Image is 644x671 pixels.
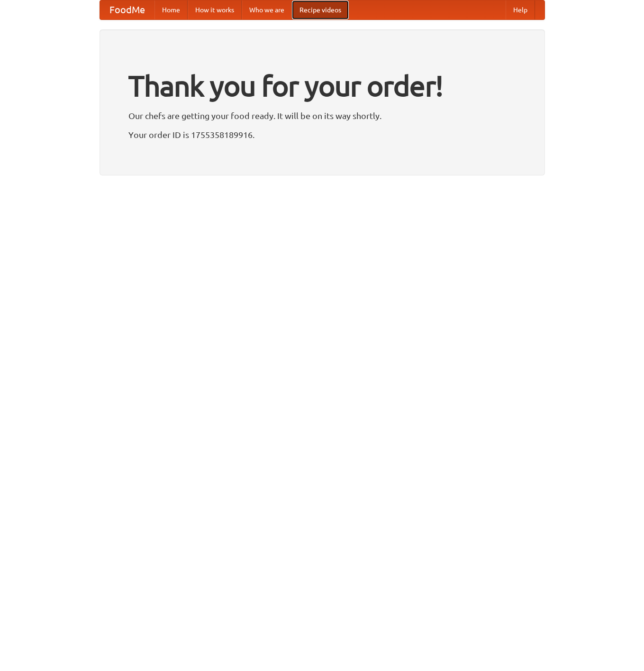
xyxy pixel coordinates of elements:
[100,0,154,19] a: FoodMe
[128,63,516,109] h1: Thank you for your order!
[242,0,292,19] a: Who we are
[506,0,535,19] a: Help
[154,0,188,19] a: Home
[188,0,242,19] a: How it works
[292,0,349,19] a: Recipe videos
[128,109,516,123] p: Our chefs are getting your food ready. It will be on its way shortly.
[128,128,516,142] p: Your order ID is 1755358189916.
